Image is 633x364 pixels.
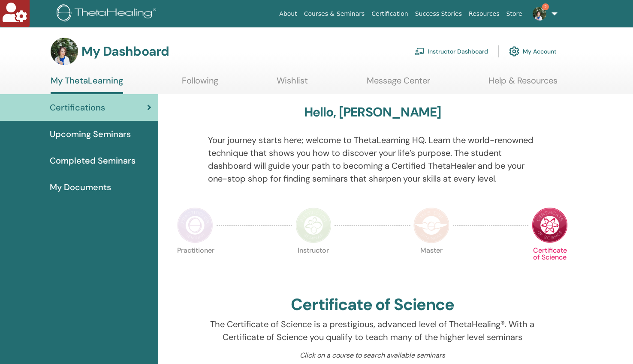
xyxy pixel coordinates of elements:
p: Your journey starts here; welcome to ThetaLearning HQ. Learn the world-renowned technique that sh... [208,134,537,185]
a: Wishlist [277,75,308,92]
a: Success Stories [412,6,465,22]
img: logo.png [57,4,159,24]
a: Store [503,6,526,22]
span: Upcoming Seminars [50,128,131,140]
a: Message Center [367,75,430,92]
span: Certifications [50,101,105,114]
img: Practitioner [177,207,213,243]
img: chalkboard-teacher.svg [414,48,425,55]
a: Following [182,75,218,92]
a: About [276,6,300,22]
h3: Hello, [PERSON_NAME] [304,104,441,120]
img: default.jpg [51,38,78,65]
h2: Certificate of Science [291,295,455,315]
p: The Certificate of Science is a prestigious, advanced level of ThetaHealing®. With a Certificate ... [208,318,537,343]
a: Instructor Dashboard [414,42,488,61]
a: My Account [509,42,557,61]
img: cog.svg [509,44,519,59]
p: Practitioner [177,247,213,283]
a: Help & Resources [488,75,558,92]
span: 2 [542,3,549,10]
h3: My Dashboard [81,44,169,59]
img: Certificate of Science [532,207,568,243]
img: default.jpg [533,7,546,21]
a: Certification [368,6,411,22]
img: Master [413,207,449,243]
a: Resources [465,6,503,22]
img: Instructor [295,207,332,243]
p: Master [413,247,449,283]
a: Courses & Seminars [301,6,368,22]
p: Certificate of Science [532,247,568,283]
p: Click on a course to search available seminars [208,350,537,361]
span: My Documents [50,181,111,194]
p: Instructor [295,247,332,283]
span: Completed Seminars [50,154,136,167]
a: My ThetaLearning [51,75,123,94]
